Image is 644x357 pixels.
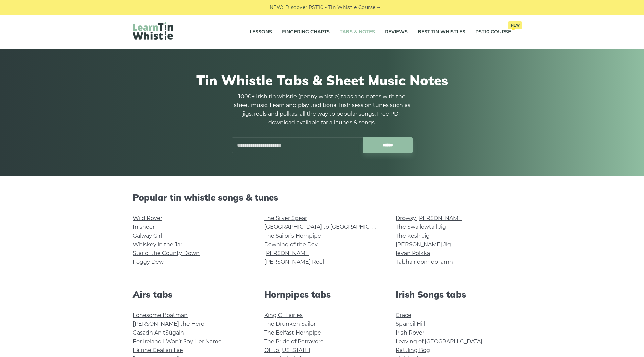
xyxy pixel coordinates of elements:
a: For Ireland I Won’t Say Her Name [133,338,222,345]
a: Lessons [250,23,272,40]
a: The Sailor’s Hornpipe [264,233,321,239]
a: The Swallowtail Jig [396,224,446,230]
a: [PERSON_NAME] Reel [264,259,324,265]
a: [GEOGRAPHIC_DATA] to [GEOGRAPHIC_DATA] [264,224,388,230]
h2: Airs tabs [133,289,248,300]
a: The Pride of Petravore [264,338,324,345]
a: Rattling Bog [396,347,430,353]
span: New [508,21,522,29]
a: The Silver Spear [264,215,307,221]
a: Spancil Hill [396,321,425,327]
a: Fáinne Geal an Lae [133,347,183,353]
a: Fingering Charts [282,23,330,40]
a: Star of the County Down [133,250,200,256]
a: [PERSON_NAME] [264,250,311,256]
a: Irish Rover [396,329,424,336]
a: Tabs & Notes [340,23,375,40]
a: The Kesh Jig [396,233,430,239]
a: Casadh An tSúgáin [133,329,184,336]
a: Foggy Dew [133,259,164,265]
a: Leaving of [GEOGRAPHIC_DATA] [396,338,482,345]
a: Grace [396,312,411,318]
a: Wild Rover [133,215,162,221]
a: [PERSON_NAME] the Hero [133,321,204,327]
a: PST10 CourseNew [475,23,511,40]
h2: Irish Songs tabs [396,289,511,300]
a: Lonesome Boatman [133,312,188,318]
a: The Drunken Sailor [264,321,316,327]
a: Tabhair dom do lámh [396,259,453,265]
h2: Popular tin whistle songs & tunes [133,192,511,203]
a: Dawning of the Day [264,241,318,248]
a: Whiskey in the Jar [133,241,182,248]
a: Galway Girl [133,233,162,239]
a: [PERSON_NAME] Jig [396,241,451,248]
a: The Belfast Hornpipe [264,329,321,336]
h2: Hornpipes tabs [264,289,380,300]
a: Off to [US_STATE] [264,347,310,353]
p: 1000+ Irish tin whistle (penny whistle) tabs and notes with the sheet music. Learn and play tradi... [231,92,413,127]
a: Ievan Polkka [396,250,430,256]
img: LearnTinWhistle.com [133,22,173,40]
a: Drowsy [PERSON_NAME] [396,215,464,221]
a: Reviews [385,23,408,40]
h1: Tin Whistle Tabs & Sheet Music Notes [133,72,511,88]
a: Best Tin Whistles [418,23,465,40]
a: Inisheer [133,224,155,230]
a: King Of Fairies [264,312,303,318]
